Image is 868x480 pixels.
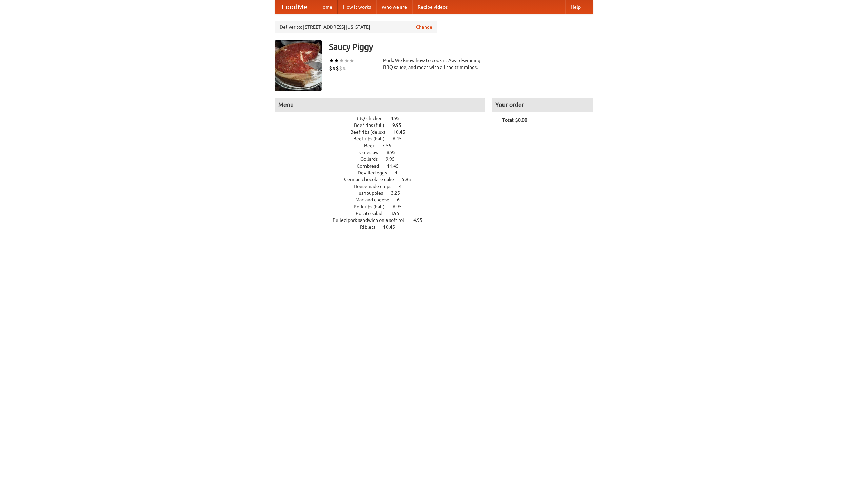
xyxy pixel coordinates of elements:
span: 9.95 [386,156,401,162]
a: Who we are [376,0,412,14]
span: Beef ribs (full) [354,122,391,128]
span: Cornbread [357,163,386,169]
a: Beer 7.55 [364,143,404,148]
a: How it works [338,0,376,14]
span: 10.45 [393,129,412,135]
span: 10.45 [383,224,402,230]
span: 4.95 [413,217,429,223]
span: Hushpuppies [355,190,390,196]
img: angular.jpg [275,40,322,91]
span: Beer [364,143,381,148]
span: 3.95 [390,211,406,216]
a: Housemade chips 4 [354,184,414,189]
a: Help [565,0,586,14]
a: Pork ribs (half) 6.95 [354,204,414,209]
a: Beef ribs (full) 9.95 [354,122,414,128]
span: 4 [395,170,404,175]
span: 4.95 [391,116,407,121]
span: 8.95 [387,150,402,155]
span: 6.95 [393,204,409,209]
span: Pulled pork sandwich on a soft roll [333,217,412,223]
div: Pork. We know how to cook it. Award-winning BBQ sauce, and meat with all the trimmings. [383,57,485,71]
a: Change [416,24,432,31]
span: BBQ chicken [355,116,390,121]
a: Collards 9.95 [360,156,407,162]
span: Beef ribs (delux) [350,129,392,135]
span: Coleslaw [359,150,386,155]
li: $ [329,64,332,72]
a: Riblets 10.45 [360,224,408,230]
li: ★ [339,57,344,64]
div: Deliver to: [STREET_ADDRESS][US_STATE] [275,21,437,33]
a: Mac and cheese 6 [355,197,412,203]
span: Collards [360,156,384,162]
span: German chocolate cake [344,177,401,182]
span: Devilled eggs [358,170,394,175]
a: Cornbread 11.45 [357,163,411,169]
h3: Saucy Piggy [329,40,593,54]
span: Riblets [360,224,382,230]
span: 6 [397,197,407,203]
li: ★ [349,57,354,64]
h4: Menu [275,98,485,112]
span: Potato salad [356,211,389,216]
a: Recipe videos [412,0,453,14]
a: Home [314,0,338,14]
span: 5.95 [402,177,418,182]
a: German chocolate cake 5.95 [344,177,423,182]
span: Pork ribs (half) [354,204,392,209]
span: 4 [399,184,409,189]
li: $ [332,64,336,72]
b: Total: $0.00 [502,117,527,123]
li: ★ [344,57,349,64]
span: 7.55 [382,143,398,148]
span: 9.95 [392,122,408,128]
a: Beef ribs (half) 6.45 [353,136,414,141]
a: Hushpuppies 3.25 [355,190,413,196]
span: 6.45 [393,136,409,141]
span: 11.45 [387,163,406,169]
span: Housemade chips [354,184,398,189]
a: Beef ribs (delux) 10.45 [350,129,418,135]
a: Potato salad 3.95 [356,211,412,216]
h4: Your order [492,98,593,112]
a: Coleslaw 8.95 [359,150,408,155]
span: Beef ribs (half) [353,136,392,141]
li: ★ [334,57,339,64]
span: 3.25 [391,190,407,196]
a: FoodMe [275,0,314,14]
li: $ [339,64,342,72]
span: Mac and cheese [355,197,396,203]
a: BBQ chicken 4.95 [355,116,412,121]
li: $ [336,64,339,72]
li: $ [342,64,346,72]
a: Pulled pork sandwich on a soft roll 4.95 [333,217,435,223]
li: ★ [329,57,334,64]
a: Devilled eggs 4 [358,170,410,175]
